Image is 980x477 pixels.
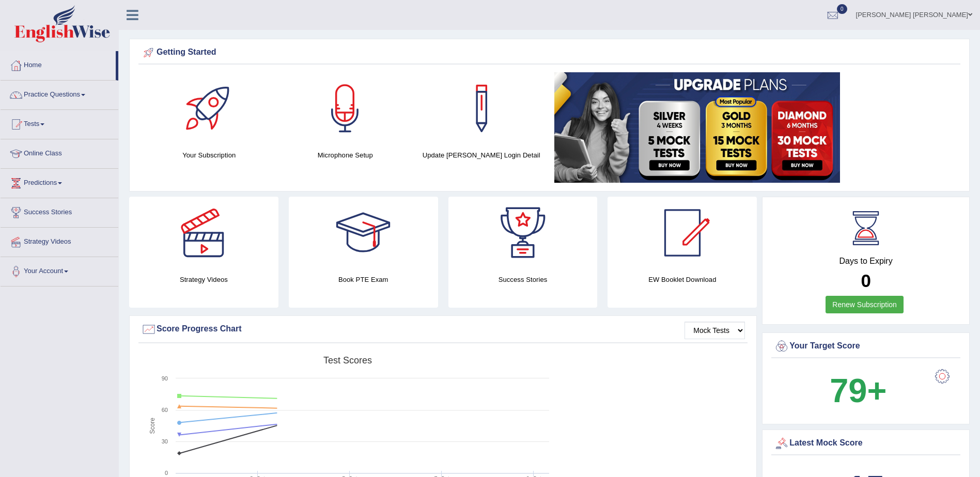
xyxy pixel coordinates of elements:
[418,150,544,161] h4: Update [PERSON_NAME] Login Detail
[837,4,847,14] span: 0
[1,228,118,253] a: Strategy Videos
[141,45,958,60] div: Getting Started
[1,198,118,224] a: Success Stories
[162,407,168,413] text: 60
[774,257,958,266] h4: Days to Expiry
[830,372,886,409] b: 79+
[1,257,118,283] a: Your Account
[554,72,840,183] img: small5.jpg
[162,438,168,444] text: 30
[282,150,408,161] h4: Microphone Setup
[162,375,168,381] text: 90
[165,470,168,476] text: 0
[1,139,118,165] a: Online Class
[608,274,757,285] h4: EW Booklet Download
[323,355,372,365] tspan: Test scores
[1,110,118,136] a: Tests
[1,51,116,77] a: Home
[774,436,958,451] div: Latest Mock Score
[448,274,598,285] h4: Success Stories
[1,81,118,106] a: Practice Questions
[826,296,904,313] a: Renew Subscription
[861,271,870,291] b: 0
[1,169,118,195] a: Predictions
[146,150,272,161] h4: Your Subscription
[141,322,745,337] div: Score Progress Chart
[129,274,278,285] h4: Strategy Videos
[774,339,958,354] div: Your Target Score
[149,418,156,434] tspan: Score
[289,274,438,285] h4: Book PTE Exam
